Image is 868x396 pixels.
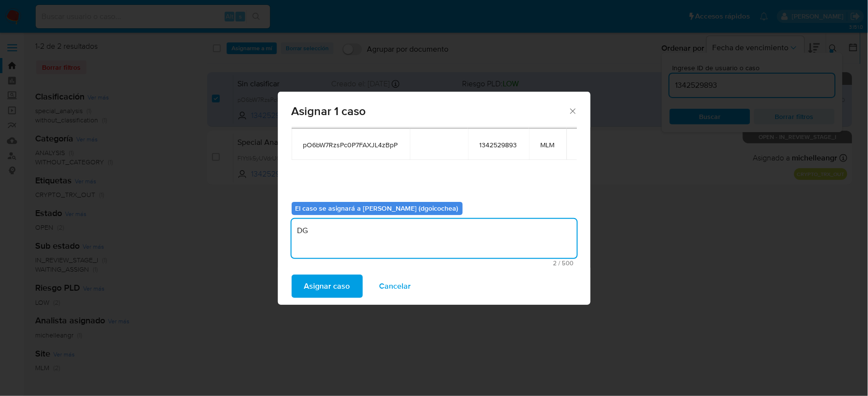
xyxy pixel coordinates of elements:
[367,275,424,298] button: Cancelar
[278,92,591,305] div: assign-modal
[303,140,398,149] span: pO6bW7RzsPc0P7FAXJL4zBpP
[292,219,577,258] textarea: DG
[296,203,459,213] b: El caso se asignará a [PERSON_NAME] (dgoicochea)
[380,276,411,297] span: Cancelar
[295,260,574,266] span: Máximo 500 caracteres
[480,140,517,149] span: 1342529893
[541,140,555,149] span: MLM
[304,276,350,297] span: Asignar caso
[292,275,363,298] button: Asignar caso
[568,106,577,115] button: Cerrar ventana
[292,105,569,117] span: Asignar 1 caso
